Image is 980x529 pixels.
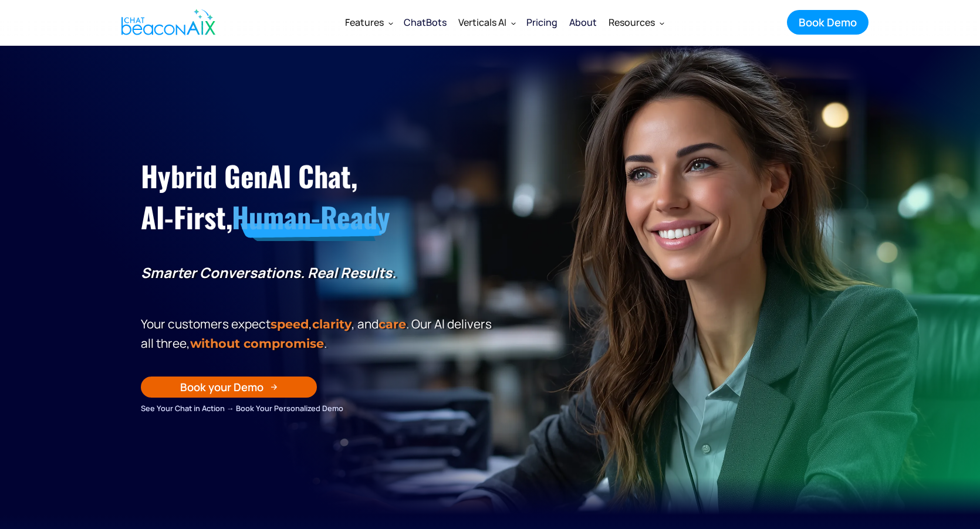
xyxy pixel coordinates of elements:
strong: speed [271,317,309,331]
a: Book Demo [787,10,869,35]
img: Dropdown [660,21,664,25]
h1: Hybrid GenAI Chat, AI-First, [141,155,496,238]
strong: Smarter Conversations. Real Results. [141,263,396,282]
div: ChatBots [404,14,447,30]
div: Features [345,14,384,30]
div: See Your Chat in Action → Book Your Personalized Demo [141,402,496,415]
div: Verticals AI [458,14,506,30]
img: Dropdown [388,21,393,25]
div: Verticals AI [452,8,521,36]
img: Dropdown [511,21,516,25]
p: Your customers expect , , and . Our Al delivers all three, . [141,314,496,353]
div: Resources [603,8,669,36]
a: Pricing [521,7,563,38]
div: About [569,14,597,30]
div: Pricing [526,14,557,30]
div: Book Demo [799,15,857,30]
div: Book your Demo [180,379,263,395]
a: About [563,7,603,38]
span: without compromise [190,336,324,351]
a: ChatBots [398,7,452,38]
div: Features [339,8,398,36]
span: care [379,317,406,331]
a: Book your Demo [141,377,317,398]
img: Arrow [271,384,278,391]
a: home [111,2,222,43]
span: Human-Ready [232,196,390,238]
span: clarity [312,317,352,331]
div: Resources [609,14,655,30]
